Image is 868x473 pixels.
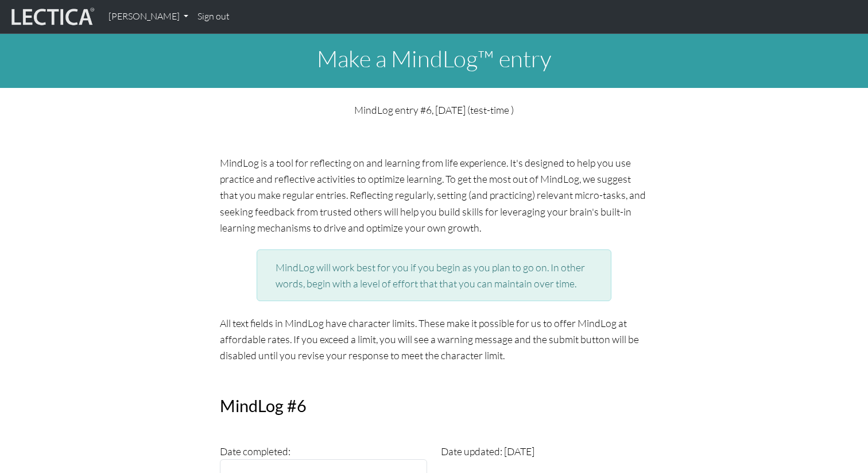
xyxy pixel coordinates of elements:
p: MindLog is a tool for reflecting on and learning from life experience. It's designed to help you ... [220,155,648,236]
p: MindLog entry #6, [DATE] (test-time ) [220,102,648,118]
h2: MindLog #6 [213,396,655,416]
p: All text fields in MindLog have character limits. These make it possible for us to offer MindLog ... [220,315,648,363]
label: Date completed: [220,443,290,459]
img: lecticalive [9,6,95,28]
a: Sign out [193,5,234,29]
a: [PERSON_NAME] [104,5,193,29]
div: MindLog will work best for you if you begin as you plan to go on. In other words, begin with a le... [257,249,611,301]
